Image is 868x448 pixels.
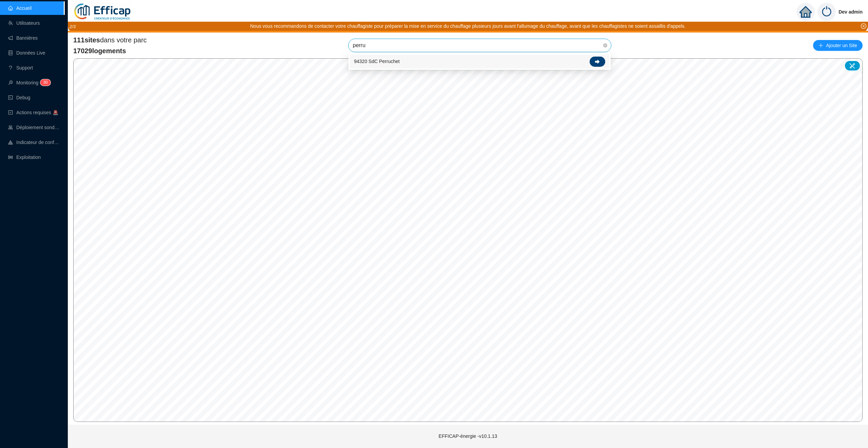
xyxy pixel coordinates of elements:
sup: 30 [40,79,50,86]
a: databaseDonnées Live [8,50,45,56]
span: 0 [45,80,48,85]
canvas: Map [74,59,862,422]
a: monitorMonitoring30 [8,80,48,85]
span: check-square [8,110,13,115]
span: 3 [43,80,45,85]
span: Dev admin [839,1,863,23]
span: Actions requises 🚨 [16,110,58,115]
span: 94320 SdC Perruchet [354,58,400,65]
img: power [817,3,836,21]
i: 2 / 3 [70,24,76,29]
a: codeDebug [8,95,30,100]
a: clusterDéploiement sondes [8,125,60,130]
a: notificationBannières [8,35,38,41]
span: Ajouter un Site [826,41,857,50]
span: home [800,6,812,18]
span: close-circle [603,43,607,47]
a: heat-mapIndicateur de confort [8,140,60,145]
button: Ajouter un Site [813,40,863,51]
a: slidersExploitation [8,155,41,160]
div: 94320 SdC Perruchet [350,55,609,68]
span: close-circle [861,23,866,29]
div: Nous vous recommandons de contacter votre chauffagiste pour préparer la mise en service du chauff... [250,23,686,30]
a: questionSupport [8,65,33,70]
span: dans votre parc [73,35,147,45]
span: plus [818,43,823,48]
span: 111 sites [73,36,100,44]
span: EFFICAP-énergie - v10.1.13 [439,433,497,439]
span: 17029 logements [73,46,147,56]
a: teamUtilisateurs [8,20,40,26]
a: homeAccueil [8,5,32,11]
